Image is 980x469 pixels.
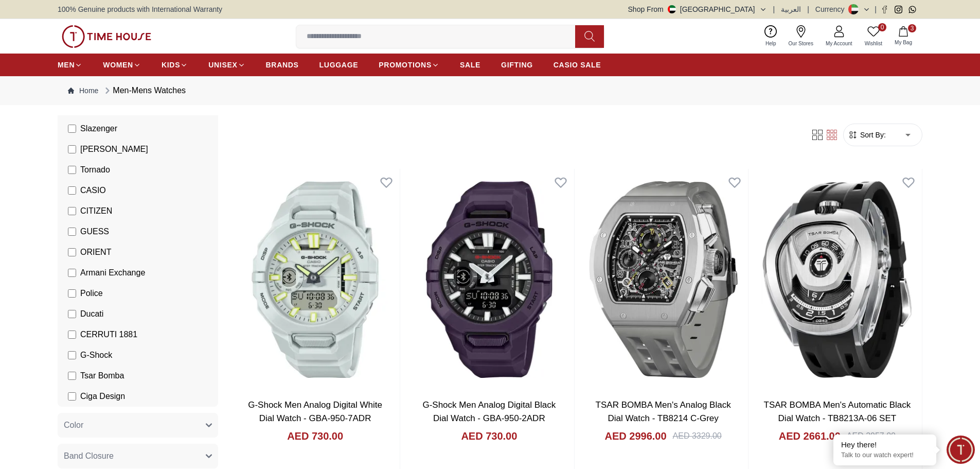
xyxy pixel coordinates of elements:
[68,351,76,359] input: G-Shock
[579,169,748,390] img: TSAR BOMBA Men's Analog Black Dial Watch - TB8214 C-Grey
[890,39,916,46] span: My Bag
[62,25,151,48] img: ...
[947,436,975,464] div: Chat Widget
[888,24,918,48] button: 3My Bag
[64,450,114,462] span: Band Closure
[668,5,676,13] img: United Arab Emirates
[460,60,480,70] span: SALE
[266,60,299,70] span: BRANDS
[841,440,929,450] div: Hey there!
[68,372,76,380] input: Tsar Bomba
[68,145,76,153] input: [PERSON_NAME]
[64,419,83,431] span: Color
[80,370,124,382] span: Tsar Bomba
[102,84,186,97] div: Men-Mens Watches
[554,60,601,70] span: CASIO SALE
[80,143,148,155] span: [PERSON_NAME]
[208,60,237,70] span: UNISEX
[248,400,382,423] a: G-Shock Men Analog Digital White Dial Watch - GBA-950-7ADR
[68,207,76,215] input: CITIZEN
[841,451,929,460] p: Talk to our watch expert!
[858,130,886,140] span: Sort By:
[68,392,76,401] input: Ciga Design
[782,23,819,49] a: Our Stores
[753,169,922,390] img: TSAR BOMBA Men's Automatic Black Dial Watch - TB8213A-06 SET
[822,40,857,47] span: My Account
[80,308,103,320] span: Ducati
[908,6,916,13] a: Whatsapp
[80,184,106,197] span: CASIO
[847,430,896,442] div: AED 2957.00
[848,130,886,140] button: Sort By:
[807,4,809,14] span: |
[68,248,76,256] input: ORIENT
[103,56,141,74] a: WOMEN
[162,60,180,70] span: KIDS
[461,429,517,443] h4: AED 730.00
[859,23,888,49] a: 0Wishlist
[80,225,109,238] span: GUESS
[761,40,780,47] span: Help
[68,228,76,236] input: GUESS
[781,4,801,14] button: العربية
[80,246,111,258] span: ORIENT
[80,287,103,300] span: Police
[287,429,343,443] h4: AED 730.00
[68,166,76,174] input: Tornado
[773,4,775,14] span: |
[80,328,137,341] span: CERRUTI 1881
[861,40,886,47] span: Wishlist
[68,331,76,339] input: CERRUTI 1881
[68,125,76,133] input: Slazenger
[68,269,76,277] input: Armani Exchange
[379,60,432,70] span: PROMOTIONS
[501,60,533,70] span: GIFTING
[208,56,245,74] a: UNISEX
[881,6,888,13] a: Facebook
[908,24,916,32] span: 3
[815,4,849,14] div: Currency
[103,60,133,70] span: WOMEN
[422,400,556,423] a: G-Shock Men Analog Digital Black Dial Watch - GBA-950-2ADR
[80,123,117,135] span: Slazenger
[628,4,767,14] button: Shop From[GEOGRAPHIC_DATA]
[785,40,817,47] span: Our Stores
[58,56,82,74] a: MEN
[319,60,359,70] span: LUGGAGE
[68,289,76,298] input: Police
[80,390,125,403] span: Ciga Design
[554,56,601,74] a: CASIO SALE
[460,56,480,74] a: SALE
[58,4,222,14] span: 100% Genuine products with International Warranty
[230,169,400,390] img: G-Shock Men Analog Digital White Dial Watch - GBA-950-7ADR
[604,429,666,443] h4: AED 2996.00
[58,413,218,438] button: Color
[764,400,911,423] a: TSAR BOMBA Men's Automatic Black Dial Watch - TB8213A-06 SET
[266,56,299,74] a: BRANDS
[404,169,574,390] img: G-Shock Men Analog Digital Black Dial Watch - GBA-950-2ADR
[68,186,76,195] input: CASIO
[58,60,75,70] span: MEN
[759,23,782,49] a: Help
[80,349,112,361] span: G-Shock
[68,310,76,318] input: Ducati
[875,4,877,14] span: |
[80,267,145,279] span: Armani Exchange
[319,56,359,74] a: LUGGAGE
[779,429,841,443] h4: AED 2661.00
[58,76,922,105] nav: Breadcrumb
[80,164,110,176] span: Tornado
[379,56,439,74] a: PROMOTIONS
[501,56,533,74] a: GIFTING
[596,400,731,423] a: TSAR BOMBA Men's Analog Black Dial Watch - TB8214 C-Grey
[895,6,902,13] a: Instagram
[162,56,188,74] a: KIDS
[68,85,98,96] a: Home
[58,444,218,468] button: Band Closure
[80,205,112,217] span: CITIZEN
